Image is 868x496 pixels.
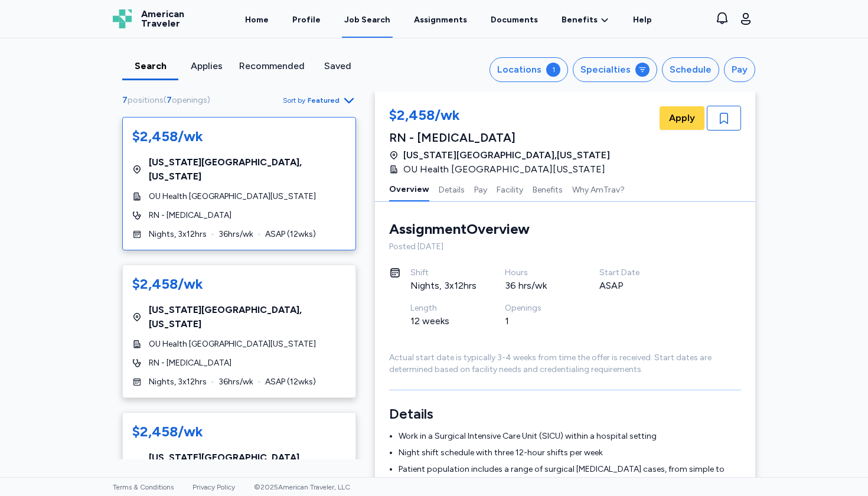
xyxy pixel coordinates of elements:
[724,57,755,82] button: Pay
[283,93,356,107] button: Sort byFeatured
[562,14,609,26] a: Benefits
[505,302,571,314] div: Openings
[132,127,203,146] div: $2,458/wk
[122,95,128,105] span: 7
[399,464,741,487] li: Patient population includes a range of surgical [MEDICAL_DATA] cases, from simple to complex
[218,229,253,240] span: 36 hrs/wk
[344,14,390,26] div: Job Search
[546,63,560,77] div: 1
[254,483,350,491] span: © 2025 American Traveler, LLC
[167,95,172,105] span: 7
[265,229,316,240] span: ASAP ( 12 wks)
[410,302,477,314] div: Length
[113,9,132,28] img: Logo
[474,177,487,201] button: Pay
[505,279,571,293] div: 36 hrs/wk
[599,267,665,279] div: Start Date
[239,59,305,73] div: Recommended
[389,129,612,146] div: RN - [MEDICAL_DATA]
[192,483,235,491] a: Privacy Policy
[122,94,215,106] div: ( )
[218,376,253,388] span: 36 hrs/wk
[149,303,346,331] span: [US_STATE][GEOGRAPHIC_DATA] , [US_STATE]
[149,357,231,369] span: RN - [MEDICAL_DATA]
[132,422,203,441] div: $2,458/wk
[497,177,523,201] button: Facility
[572,177,625,201] button: Why AmTrav?
[389,404,741,423] h3: Details
[580,63,631,77] div: Specialties
[149,376,207,388] span: Nights, 3x12hrs
[149,229,207,240] span: Nights, 3x12hrs
[410,314,477,328] div: 12 weeks
[183,59,230,73] div: Applies
[505,267,571,279] div: Hours
[497,63,541,77] div: Locations
[662,57,719,82] button: Schedule
[308,96,340,105] span: Featured
[403,162,605,177] span: OU Health [GEOGRAPHIC_DATA][US_STATE]
[141,9,184,28] span: American Traveler
[132,275,203,293] div: $2,458/wk
[149,338,316,350] span: OU Health [GEOGRAPHIC_DATA][US_STATE]
[127,59,174,73] div: Search
[389,241,741,253] div: Posted [DATE]
[660,106,704,130] button: Apply
[533,177,563,201] button: Benefits
[399,447,741,459] li: Night shift schedule with three 12-hour shifts per week
[149,155,346,184] span: [US_STATE][GEOGRAPHIC_DATA] , [US_STATE]
[342,1,393,38] a: Job Search
[490,57,568,82] button: Locations1
[113,483,174,491] a: Terms & Conditions
[410,279,477,293] div: Nights, 3x12hrs
[599,279,665,293] div: ASAP
[389,106,612,127] div: $2,458/wk
[399,430,741,442] li: Work in a Surgical Intensive Care Unit (SICU) within a hospital setting
[172,95,207,105] span: openings
[389,220,530,239] div: Assignment Overview
[283,96,305,105] span: Sort by
[669,111,695,125] span: Apply
[732,63,748,77] div: Pay
[149,451,346,479] span: [US_STATE][GEOGRAPHIC_DATA] , [US_STATE]
[439,177,465,201] button: Details
[149,210,231,221] span: RN - [MEDICAL_DATA]
[562,14,598,26] span: Benefits
[410,267,477,279] div: Shift
[389,352,741,376] div: Actual start date is typically 3-4 weeks from time the offer is received. Start dates are determi...
[314,59,361,73] div: Saved
[573,57,657,82] button: Specialties
[403,148,610,162] span: [US_STATE][GEOGRAPHIC_DATA] , [US_STATE]
[389,177,429,201] button: Overview
[505,314,571,328] div: 1
[670,63,712,77] div: Schedule
[128,95,164,105] span: positions
[265,376,316,388] span: ASAP ( 12 wks)
[149,191,316,203] span: OU Health [GEOGRAPHIC_DATA][US_STATE]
